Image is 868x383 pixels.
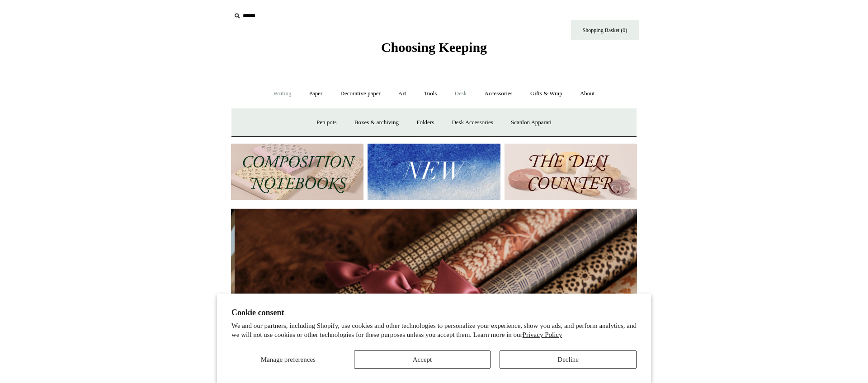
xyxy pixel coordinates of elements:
[571,20,639,40] a: Shopping Basket (0)
[503,111,560,135] a: Scanlon Apparati
[390,82,414,106] a: Art
[332,82,389,106] a: Decorative paper
[261,356,316,363] span: Manage preferences
[416,82,445,106] a: Tools
[265,82,300,106] a: Writing
[368,144,500,200] img: New.jpg__PID:f73bdf93-380a-4a35-bcfe-7823039498e1
[381,40,487,55] span: Choosing Keeping
[301,82,331,106] a: Paper
[308,111,344,135] a: Pen pots
[231,322,637,339] p: We and our partners, including Shopify, use cookies and other technologies to personalize your ex...
[408,111,442,135] a: Folders
[346,111,407,135] a: Boxes & archiving
[231,144,363,200] img: 202302 Composition ledgers.jpg__PID:69722ee6-fa44-49dd-a067-31375e5d54ec
[354,350,491,369] button: Accept
[231,308,637,318] h2: Cookie consent
[443,111,501,135] a: Desk Accessories
[231,350,345,369] button: Manage preferences
[522,82,571,106] a: Gifts & Wrap
[500,350,637,369] button: Decline
[523,331,562,338] a: Privacy Policy
[476,82,521,106] a: Accessories
[505,144,637,200] img: The Deli Counter
[572,82,603,106] a: About
[447,82,475,106] a: Desk
[381,47,487,53] a: Choosing Keeping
